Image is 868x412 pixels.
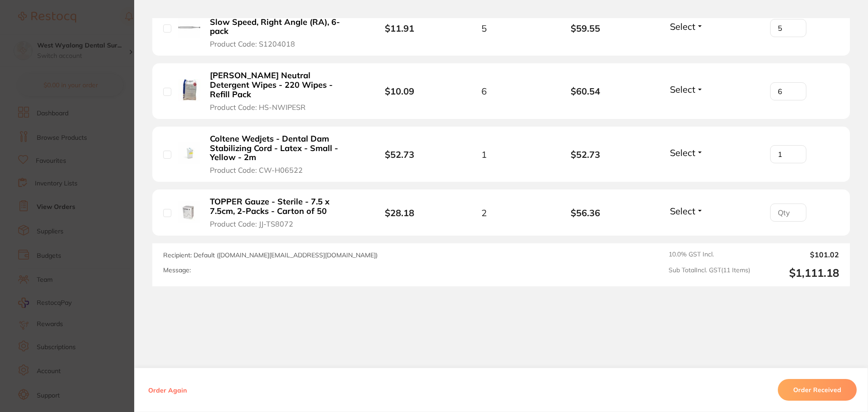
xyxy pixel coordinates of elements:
span: Product Code: JJ-TS8072 [210,220,293,228]
b: $60.54 [535,86,636,96]
b: Komet Steel Bur - 1-018 - Round - Slow Speed, Right Angle (RA), 6-pack [210,8,350,36]
button: Komet Steel Bur - 1-018 - Round - Slow Speed, Right Angle (RA), 6-pack Product Code: S1204018 [207,8,353,48]
img: Coltene Wedjets - Dental Dam Stabilizing Cord - Latex - Small - Yellow - 2m [178,142,200,165]
span: Select [670,147,695,158]
img: Henry Schein Neutral Detergent Wipes - 220 Wipes - Refill Pack [178,79,200,101]
span: 5 [481,23,487,33]
b: $52.73 [535,149,636,160]
output: $1,111.18 [757,266,839,279]
output: $101.02 [757,251,839,259]
button: Order Received [778,379,857,401]
img: Komet Steel Bur - 1-018 - Round - Slow Speed, Right Angle (RA), 6-pack [178,16,200,38]
span: Select [670,84,695,95]
b: $56.36 [535,208,636,218]
span: Recipient: Default ( [DOMAIN_NAME][EMAIL_ADDRESS][DOMAIN_NAME] ) [163,251,378,259]
b: $59.55 [535,23,636,33]
span: Product Code: HS-NWIPESR [210,103,305,111]
span: Product Code: CW-H06522 [210,166,303,174]
span: 2 [481,208,487,218]
span: Sub Total Incl. GST ( 11 Items) [669,266,750,279]
img: TOPPER Gauze - Sterile - 7.5 x 7.5cm, 2-Packs - Carton of 50 [178,201,200,223]
span: Select [670,205,695,217]
b: $52.73 [385,149,414,160]
span: Select [670,21,695,32]
button: Order Again [145,386,189,394]
button: Select [667,21,706,32]
input: Qty [770,145,806,163]
input: Qty [770,19,806,37]
input: Qty [770,82,806,100]
span: 10.0 % GST Incl. [669,251,750,259]
button: Coltene Wedjets - Dental Dam Stabilizing Cord - Latex - Small - Yellow - 2m Product Code: CW-H06522 [207,134,353,175]
label: Message: [163,266,191,274]
button: TOPPER Gauze - Sterile - 7.5 x 7.5cm, 2-Packs - Carton of 50 Product Code: JJ-TS8072 [207,197,353,228]
b: TOPPER Gauze - Sterile - 7.5 x 7.5cm, 2-Packs - Carton of 50 [210,197,350,216]
input: Qty [770,204,806,222]
b: [PERSON_NAME] Neutral Detergent Wipes - 220 Wipes - Refill Pack [210,71,350,99]
span: 1 [481,149,487,160]
button: Select [667,205,706,217]
b: $11.91 [385,23,414,34]
b: $10.09 [385,85,414,97]
b: $28.18 [385,207,414,218]
span: Product Code: S1204018 [210,40,295,48]
button: [PERSON_NAME] Neutral Detergent Wipes - 220 Wipes - Refill Pack Product Code: HS-NWIPESR [207,71,353,111]
button: Select [667,147,706,158]
button: Select [667,84,706,95]
b: Coltene Wedjets - Dental Dam Stabilizing Cord - Latex - Small - Yellow - 2m [210,134,350,162]
span: 6 [481,86,487,96]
